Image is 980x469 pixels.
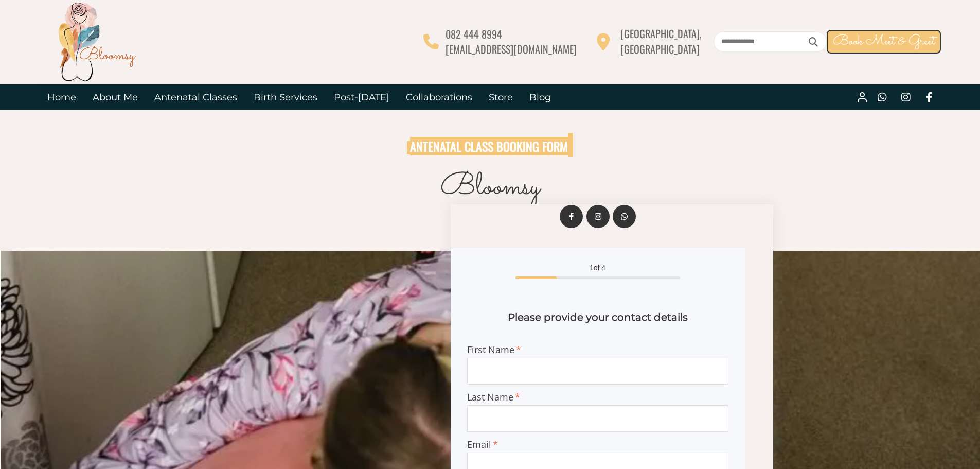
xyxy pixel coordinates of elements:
span: 1 [590,264,594,272]
span: [GEOGRAPHIC_DATA] [620,41,700,57]
input: First Name [467,358,728,385]
span: Book Meet & Greet [833,31,935,51]
h2: Please provide your contact details [467,310,728,324]
a: Post-[DATE] [326,84,398,110]
a: Blog [521,84,559,110]
a: Store [480,84,521,110]
span: 082 444 8994 [446,26,502,42]
input: Last Name [467,405,728,432]
a: Birth Services [245,84,326,110]
span: Bloomsy [440,165,540,210]
span: of 4 [495,264,701,271]
span: Email [467,440,728,449]
a: Home [39,84,84,110]
img: Bloomsy [56,1,138,83]
a: Collaborations [398,84,480,110]
span: [GEOGRAPHIC_DATA], [620,26,702,41]
span: First Name [467,345,728,354]
span: [EMAIL_ADDRESS][DOMAIN_NAME] [446,41,577,57]
span: Last Name [467,392,728,402]
span: ANTENATAL CLASS BOOKING FORM [410,137,568,155]
a: Book Meet & Greet [827,30,941,54]
a: Antenatal Classes [146,84,245,110]
a: About Me [84,84,146,110]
